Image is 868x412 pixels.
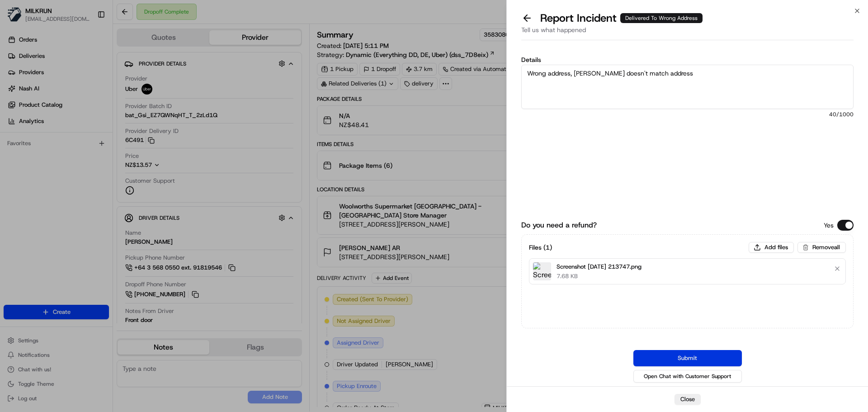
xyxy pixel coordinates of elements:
p: Report Incident [540,11,703,25]
textarea: Wrong address, [PERSON_NAME] doesn't match address [521,65,854,109]
button: Close [675,394,701,405]
button: Removeall [797,242,846,253]
p: 7.68 KB [557,272,642,280]
button: Open Chat with Customer Support [633,370,742,383]
span: 40 /1000 [521,111,854,118]
p: Yes [824,221,834,230]
img: Screenshot 2025-08-17 213747.png [533,262,551,280]
button: Add files [749,242,794,253]
button: Remove file [831,262,844,275]
button: Submit [633,350,742,366]
div: Delivered To Wrong Address [620,13,703,23]
h3: Files ( 1 ) [529,243,552,252]
p: Screenshot [DATE] 213747.png [557,262,642,271]
label: Do you need a refund? [521,220,597,231]
div: Tell us what happened [521,25,854,40]
label: Details [521,57,854,63]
